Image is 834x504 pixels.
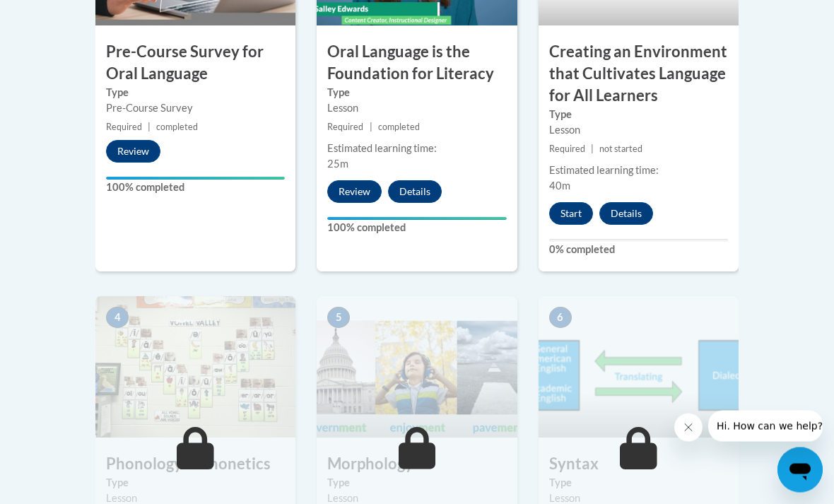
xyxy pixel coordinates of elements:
[106,141,160,163] button: Review
[549,203,593,225] button: Start
[327,218,506,221] div: Your progress
[549,242,728,258] label: 0% completed
[549,144,585,155] span: Required
[106,177,285,180] div: Your progress
[370,122,372,133] span: |
[327,221,506,236] label: 100% completed
[148,122,151,133] span: |
[327,181,382,204] button: Review
[327,141,506,157] div: Estimated learning time:
[95,42,295,86] h3: Pre-Course Survey for Oral Language
[539,454,739,476] h3: Syntax
[106,86,285,101] label: Type
[777,447,823,493] iframe: Button to launch messaging window
[378,122,420,133] span: completed
[599,203,653,225] button: Details
[106,476,285,491] label: Type
[95,454,295,476] h3: Phonology & Phonetics
[317,42,517,86] h3: Oral Language is the Foundation for Literacy
[674,414,703,442] iframe: Close message
[549,476,728,491] label: Type
[327,122,363,133] span: Required
[106,307,129,329] span: 4
[327,476,506,491] label: Type
[708,411,823,442] iframe: Message from company
[95,297,295,438] img: Course Image
[327,158,348,170] span: 25m
[549,307,572,329] span: 6
[106,180,285,196] label: 100% completed
[317,454,517,476] h3: Morphology
[156,122,198,133] span: completed
[317,297,517,438] img: Course Image
[327,307,350,329] span: 5
[388,181,442,204] button: Details
[549,180,570,192] span: 40m
[539,42,739,107] h3: Creating an Environment that Cultivates Language for All Learners
[591,144,594,155] span: |
[549,123,728,139] div: Lesson
[106,122,142,133] span: Required
[599,144,642,155] span: not started
[106,101,285,117] div: Pre-Course Survey
[549,163,728,179] div: Estimated learning time:
[549,107,728,123] label: Type
[327,101,506,117] div: Lesson
[539,297,739,438] img: Course Image
[327,86,506,101] label: Type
